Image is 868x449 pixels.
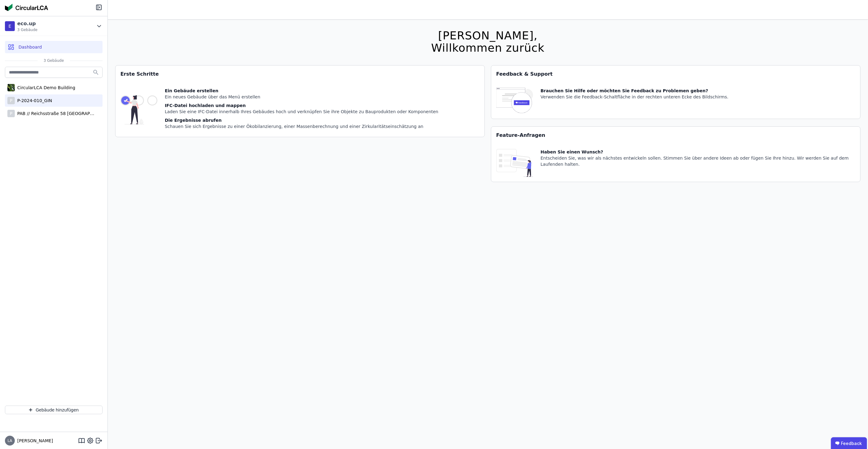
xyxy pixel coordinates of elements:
div: eco.up [17,20,38,27]
div: Laden Sie eine IFC-Datei innerhalb Ihres Gebäudes hoch und verknüpfen Sie ihre Objekte zu Bauprod... [165,109,438,115]
div: Ein neues Gebäude über das Menü erstellen [165,94,438,100]
div: Feedback & Support [491,66,860,83]
div: P [7,97,15,104]
div: Entscheiden Sie, was wir als nächstes entwickeln sollen. Stimmen Sie über andere Ideen ab oder fü... [541,155,855,167]
img: CircularLCA Demo Building [7,83,15,93]
span: 3 Gebäude [38,58,70,63]
div: E [5,21,15,31]
div: Willkommen zurück [431,42,545,54]
button: Gebäude hinzufügen [5,406,103,414]
span: LA [7,439,12,443]
img: Concular [5,4,48,11]
span: 3 Gebäude [17,27,38,32]
div: CircularLCA Demo Building [15,85,75,91]
img: feature_request_tile-UiXE1qGU.svg [496,149,533,177]
div: Verwenden Sie die Feedback-Schaltfläche in der rechten unteren Ecke des Bildschirms. [541,94,728,100]
span: Dashboard [18,44,42,50]
div: Schauen Sie sich Ergebnisse zu einer Ökobilanzierung, einer Massenberechnung und einer Zirkularit... [165,123,438,129]
img: getting_started_tile-DrF_GRSv.svg [120,88,157,132]
div: IFC-Datei hochladen und mappen [165,102,438,109]
div: Die Ergebnisse abrufen [165,117,438,123]
div: Feature-Anfragen [491,127,860,144]
div: Erste Schritte [116,66,485,83]
span: [PERSON_NAME] [15,438,53,444]
div: P-2024-010_GIN [15,97,52,104]
div: P [7,110,15,117]
div: PAB // Reichsstraße 58 [GEOGRAPHIC_DATA] [15,110,95,117]
div: Haben Sie einen Wunsch? [541,149,855,155]
div: [PERSON_NAME], [431,30,545,42]
div: Brauchen Sie Hilfe oder möchten Sie Feedback zu Problemen geben? [541,88,728,94]
img: feedback-icon-HCTs5lye.svg [496,88,533,114]
div: Ein Gebäude erstellen [165,88,438,94]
